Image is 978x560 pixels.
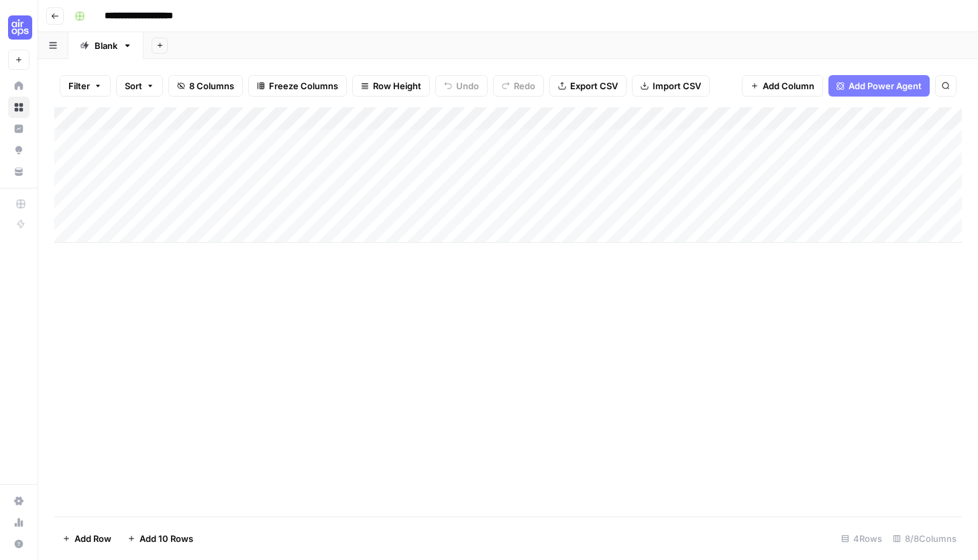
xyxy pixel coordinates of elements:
[8,75,30,97] a: Home
[119,528,201,549] button: Add 10 Rows
[95,39,117,52] div: Blank
[373,79,421,93] span: Row Height
[849,79,922,93] span: Add Power Agent
[8,11,30,44] button: Workspace: September Cohort
[8,15,32,40] img: September Cohort Logo
[887,528,962,549] div: 8/8 Columns
[352,75,430,97] button: Row Height
[8,139,30,161] a: Opportunities
[632,75,710,97] button: Import CSV
[570,79,618,93] span: Export CSV
[493,75,544,97] button: Redo
[74,532,111,545] span: Add Row
[8,161,30,182] a: Your Data
[68,79,90,93] span: Filter
[140,532,193,545] span: Add 10 Rows
[514,79,535,93] span: Redo
[8,512,30,533] a: Usage
[116,75,163,97] button: Sort
[549,75,627,97] button: Export CSV
[8,533,30,555] button: Help + Support
[8,490,30,512] a: Settings
[248,75,347,97] button: Freeze Columns
[828,75,930,97] button: Add Power Agent
[763,79,814,93] span: Add Column
[8,97,30,118] a: Browse
[269,79,338,93] span: Freeze Columns
[435,75,488,97] button: Undo
[189,79,234,93] span: 8 Columns
[456,79,479,93] span: Undo
[168,75,243,97] button: 8 Columns
[836,528,887,549] div: 4 Rows
[125,79,142,93] span: Sort
[68,32,144,59] a: Blank
[742,75,823,97] button: Add Column
[8,118,30,139] a: Insights
[54,528,119,549] button: Add Row
[60,75,111,97] button: Filter
[653,79,701,93] span: Import CSV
